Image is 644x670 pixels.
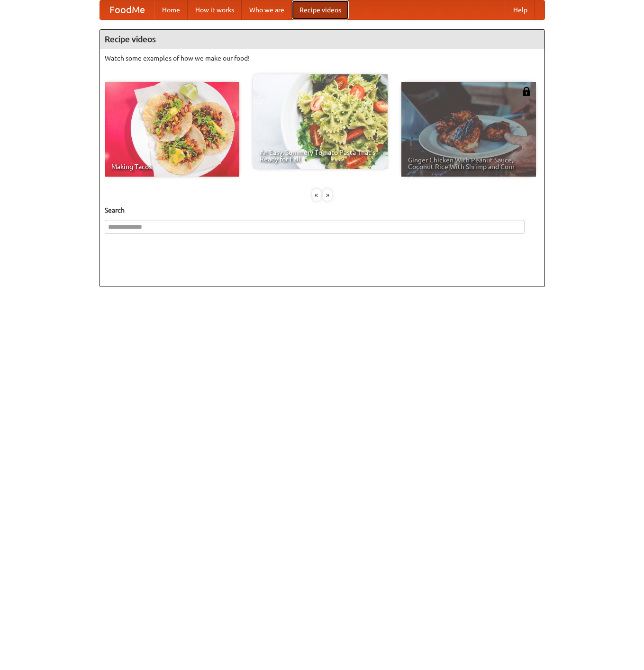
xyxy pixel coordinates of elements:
h5: Search [105,205,540,215]
p: Watch some examples of how we make our food! [105,54,540,63]
div: » [323,189,332,201]
a: Who we are [242,0,292,19]
span: An Easy, Summery Tomato Pasta That's Ready for Fall [260,149,381,162]
a: An Easy, Summery Tomato Pasta That's Ready for Fall [253,74,388,169]
img: 483408.png [522,87,531,96]
a: Help [506,0,535,19]
a: Making Tacos [105,82,239,177]
a: FoodMe [100,0,154,19]
a: How it works [188,0,242,19]
a: Recipe videos [292,0,349,19]
div: « [312,189,321,201]
h4: Recipe videos [100,30,544,49]
span: Making Tacos [111,163,233,170]
a: Home [154,0,188,19]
